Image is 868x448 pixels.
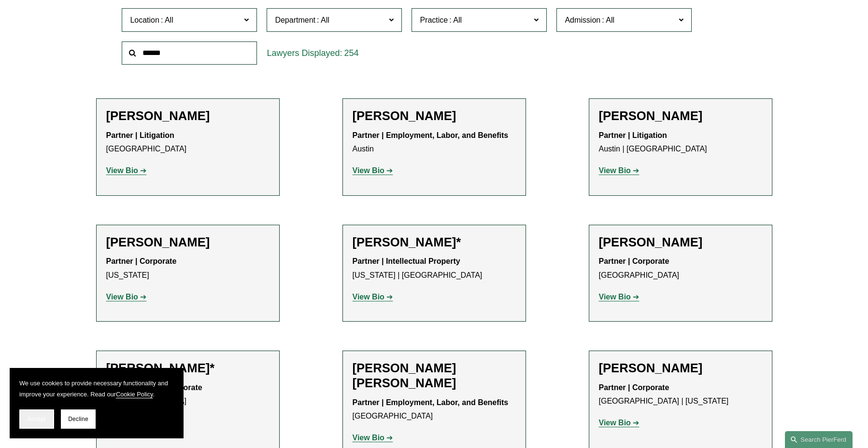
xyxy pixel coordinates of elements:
span: Location [130,16,159,24]
strong: View Bio [106,166,138,175]
p: [GEOGRAPHIC_DATA] [106,129,270,157]
strong: View Bio [106,293,138,301]
a: View Bio [599,419,640,427]
h2: [PERSON_NAME] [106,109,270,123]
p: [US_STATE] | [GEOGRAPHIC_DATA] [353,255,516,283]
strong: Partner | Employment, Labor, and Benefits [353,131,509,139]
strong: View Bio [353,166,384,175]
a: View Bio [353,434,393,442]
strong: Partner | Intellectual Property [353,257,460,265]
p: Austin [353,129,516,157]
strong: Partner | Corporate [599,257,669,265]
strong: Partner | Corporate [599,383,669,392]
strong: View Bio [353,293,384,301]
span: Accept [28,416,46,422]
span: Admission [565,16,600,24]
strong: Partner | Employment, Labor, and Benefits [353,398,509,407]
h2: [PERSON_NAME] [PERSON_NAME] [353,361,516,391]
a: View Bio [599,293,640,301]
h2: [PERSON_NAME] [599,235,762,250]
a: View Bio [599,166,640,175]
strong: View Bio [599,293,631,301]
button: Accept [19,409,54,429]
span: 254 [344,48,358,58]
span: Practice [420,16,448,24]
a: View Bio [353,166,393,175]
a: View Bio [353,293,393,301]
span: Decline [68,416,88,422]
strong: View Bio [599,419,631,427]
strong: Partner | Litigation [106,131,174,139]
h2: [PERSON_NAME] [353,109,516,123]
section: Cookie banner [10,368,184,438]
h2: [PERSON_NAME] [106,235,270,250]
strong: Junior Partner | Corporate [106,383,202,392]
p: [GEOGRAPHIC_DATA] | [US_STATE] [599,381,762,409]
p: We use cookies to provide necessary functionality and improve your experience. Read our . [19,378,174,400]
strong: View Bio [599,166,631,175]
h2: [PERSON_NAME] [599,109,762,123]
h2: [PERSON_NAME] [599,361,762,376]
a: Search this site [785,431,853,448]
h2: [PERSON_NAME]* [106,361,270,376]
p: [GEOGRAPHIC_DATA] [599,255,762,283]
p: [GEOGRAPHIC_DATA] [353,396,516,424]
p: [US_STATE] [106,255,270,283]
button: Decline [61,409,96,429]
a: View Bio [106,166,147,175]
a: View Bio [106,293,147,301]
strong: View Bio [353,434,384,442]
strong: Partner | Corporate [106,257,177,265]
span: Department [275,16,315,24]
strong: Partner | Litigation [599,131,667,139]
a: Cookie Policy [116,391,153,398]
p: Austin | [GEOGRAPHIC_DATA] [599,129,762,157]
p: [GEOGRAPHIC_DATA] [106,381,270,409]
h2: [PERSON_NAME]* [353,235,516,250]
